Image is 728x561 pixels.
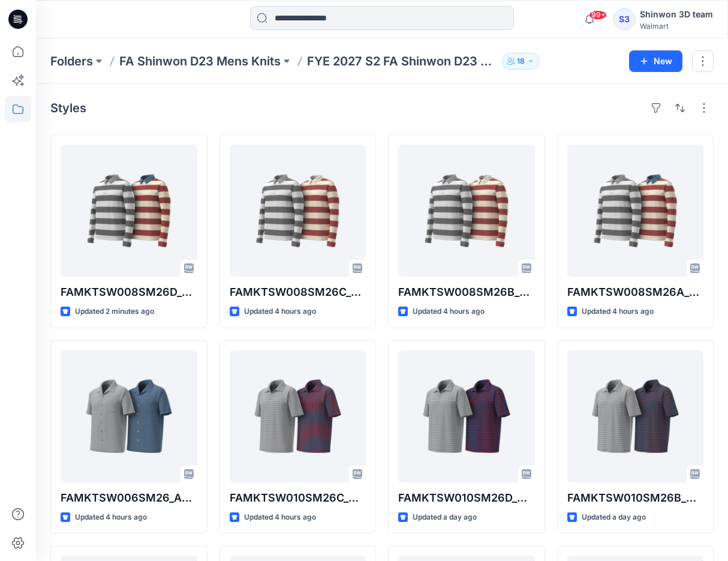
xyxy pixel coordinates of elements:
[567,145,704,277] a: FAMKTSW008SM26A_ADM_Stripe Rugby
[502,53,540,70] button: 18
[75,305,154,318] p: Updated 2 minutes ago
[413,305,485,318] p: Updated 4 hours ago
[567,284,704,301] p: FAMKTSW008SM26A_ADM_Stripe Rugby
[629,50,682,72] button: New
[244,511,316,524] p: Updated 4 hours ago
[230,490,366,506] p: FAMKTSW010SM26C_ADM_Stripe [PERSON_NAME]
[230,284,366,301] p: FAMKTSW008SM26C_ADM_Stripe Rugby
[61,284,197,301] p: FAMKTSW008SM26D_ADM_Stripe Rugby
[640,7,713,22] div: Shinwon 3D team
[61,350,197,482] a: FAMKTSW006SM26_ADM_Hawthorne Shirt
[119,53,281,70] a: FA Shinwon D23 Mens Knits
[50,101,86,115] h4: Styles
[61,490,197,506] p: FAMKTSW006SM26_ADM_Hawthorne Shirt
[61,145,197,277] a: FAMKTSW008SM26D_ADM_Stripe Rugby
[230,350,366,482] a: FAMKTSW010SM26C_ADM_Stripe Johny Collar Polo
[244,305,316,318] p: Updated 4 hours ago
[413,511,477,524] p: Updated a day ago
[589,10,607,20] span: 99+
[582,511,646,524] p: Updated a day ago
[613,8,635,30] div: S3
[567,350,704,482] a: FAMKTSW010SM26B_ADM_Stripe Johny Collar Polo
[398,350,535,482] a: FAMKTSW010SM26D_ADM_Stripe Johny Collar Polo
[567,490,704,506] p: FAMKTSW010SM26B_ADM_Stripe [PERSON_NAME]
[582,305,654,318] p: Updated 4 hours ago
[230,145,366,277] a: FAMKTSW008SM26C_ADM_Stripe Rugby
[307,53,497,70] p: FYE 2027 S2 FA Shinwon D23 MENS KNITS
[75,511,147,524] p: Updated 4 hours ago
[398,490,535,506] p: FAMKTSW010SM26D_ADM_Stripe [PERSON_NAME]
[50,53,93,70] a: Folders
[398,145,535,277] a: FAMKTSW008SM26B_ADM_Stripe Rugby
[517,55,525,68] p: 18
[398,284,535,301] p: FAMKTSW008SM26B_ADM_Stripe Rugby
[640,22,713,31] div: Walmart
